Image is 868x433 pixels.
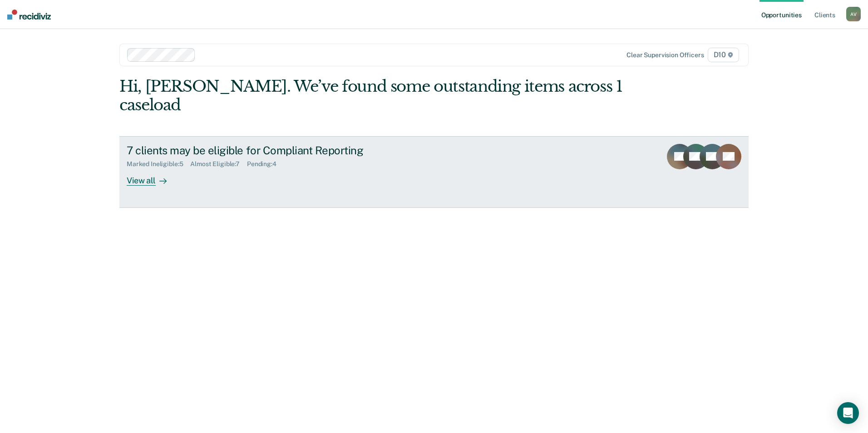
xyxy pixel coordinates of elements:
[708,48,739,62] span: D10
[846,7,861,21] div: A V
[846,7,861,21] button: AV
[837,402,859,424] div: Open Intercom Messenger
[127,144,445,157] div: 7 clients may be eligible for Compliant Reporting
[127,168,178,186] div: View all
[119,136,749,208] a: 7 clients may be eligible for Compliant ReportingMarked Ineligible:5Almost Eligible:7Pending:4Vie...
[626,51,704,59] div: Clear supervision officers
[127,160,190,168] div: Marked Ineligible : 5
[190,160,247,168] div: Almost Eligible : 7
[247,160,284,168] div: Pending : 4
[7,10,51,20] img: Recidiviz
[119,77,623,114] div: Hi, [PERSON_NAME]. We’ve found some outstanding items across 1 caseload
